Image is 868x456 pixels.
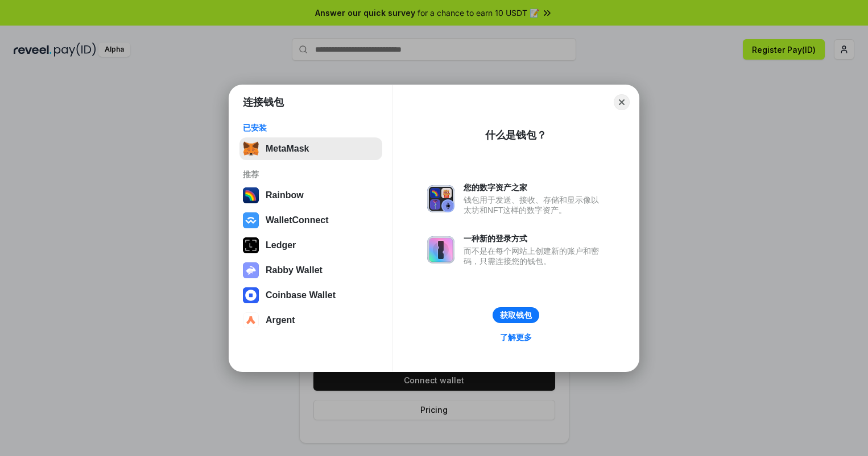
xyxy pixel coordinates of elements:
div: 获取钱包 [500,310,532,320]
img: svg+xml,%3Csvg%20xmlns%3D%22http%3A%2F%2Fwww.w3.org%2F2000%2Fsvg%22%20fill%3D%22none%22%20viewBox... [427,236,454,263]
img: svg+xml,%3Csvg%20width%3D%22120%22%20height%3D%22120%22%20viewBox%3D%220%200%20120%20120%22%20fil... [243,187,259,203]
img: svg+xml,%3Csvg%20xmlns%3D%22http%3A%2F%2Fwww.w3.org%2F2000%2Fsvg%22%20fill%3D%22none%22%20viewBox... [427,185,454,212]
div: 什么是钱包？ [485,128,547,142]
div: Coinbase Wallet [266,290,336,300]
div: Argent [266,315,295,325]
div: 钱包用于发送、接收、存储和显示像以太坊和NFT这样的数字资产。 [464,195,605,215]
button: Argent [239,309,382,332]
div: 您的数字资产之家 [464,182,605,193]
button: Rabby Wallet [239,259,382,282]
div: 已安装 [243,123,379,133]
button: WalletConnect [239,209,382,232]
button: MetaMask [239,137,382,160]
img: svg+xml,%3Csvg%20width%3D%2228%22%20height%3D%2228%22%20viewBox%3D%220%200%2028%2028%22%20fill%3D... [243,212,259,228]
button: Close [614,94,630,110]
div: 而不是在每个网站上创建新的账户和密码，只需连接您的钱包。 [464,246,605,266]
button: Rainbow [239,184,382,207]
div: Rabby Wallet [266,265,323,275]
h1: 连接钱包 [243,95,284,109]
div: Ledger [266,240,296,250]
button: Ledger [239,234,382,257]
div: 推荐 [243,169,379,179]
img: svg+xml,%3Csvg%20width%3D%2228%22%20height%3D%2228%22%20viewBox%3D%220%200%2028%2028%22%20fill%3D... [243,287,259,303]
img: svg+xml,%3Csvg%20xmlns%3D%22http%3A%2F%2Fwww.w3.org%2F2000%2Fsvg%22%20width%3D%2228%22%20height%3... [243,237,259,253]
img: svg+xml,%3Csvg%20fill%3D%22none%22%20height%3D%2233%22%20viewBox%3D%220%200%2035%2033%22%20width%... [243,141,259,157]
div: MetaMask [266,144,309,154]
div: 一种新的登录方式 [464,233,605,244]
button: Coinbase Wallet [239,284,382,307]
div: Rainbow [266,190,304,200]
div: WalletConnect [266,215,329,225]
img: svg+xml,%3Csvg%20xmlns%3D%22http%3A%2F%2Fwww.w3.org%2F2000%2Fsvg%22%20fill%3D%22none%22%20viewBox... [243,262,259,278]
img: svg+xml,%3Csvg%20width%3D%2228%22%20height%3D%2228%22%20viewBox%3D%220%200%2028%2028%22%20fill%3D... [243,312,259,328]
div: 了解更多 [500,332,532,342]
button: 获取钱包 [493,307,539,323]
a: 了解更多 [493,330,539,345]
